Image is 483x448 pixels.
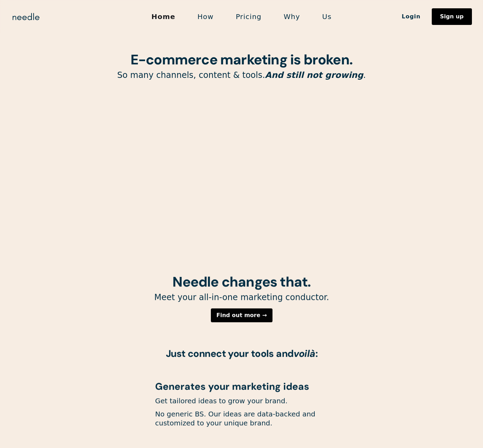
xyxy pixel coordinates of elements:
strong: Needle changes that. [172,273,311,291]
strong: E-commerce marketing is broken. [131,51,352,69]
p: So many channels, content & tools. . [65,70,418,81]
strong: Just connect your tools and : [166,347,317,360]
div: Find out more → [216,313,267,318]
a: Login [391,11,432,23]
div: Sign up [440,14,464,19]
h1: Generates your marketing ideas [155,382,328,392]
a: Pricing [225,9,272,24]
a: How [186,9,225,24]
p: Meet your all-in-one marketing conductor. [65,292,418,303]
a: Home [140,9,186,24]
em: And still not growing [265,70,363,80]
em: voilà [293,347,315,360]
a: Sign up [432,8,472,25]
a: Why [272,9,311,24]
a: Find out more → [211,308,272,322]
a: Us [311,9,343,24]
p: Get tailored ideas to grow your brand. [155,396,328,405]
p: No generic BS. Our ideas are data-backed and customized to your unique brand. [155,410,328,428]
